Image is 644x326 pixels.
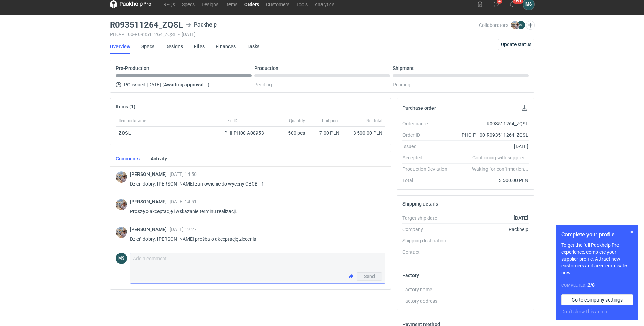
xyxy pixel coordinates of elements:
[322,118,339,124] span: Unit price
[116,171,127,183] img: Michał Palasek
[402,214,453,221] div: Target ship date
[194,39,205,54] a: Files
[165,39,183,54] a: Designs
[453,286,529,293] div: -
[116,65,149,71] p: Pre-Production
[254,81,276,89] span: Pending...
[164,82,208,87] strong: Awaiting approval...
[453,249,529,255] div: -
[402,154,453,161] div: Accepted
[402,286,453,293] div: Factory name
[116,253,127,264] figcaption: MS
[116,104,135,109] h2: Items (1)
[151,151,167,166] a: Activity
[561,294,633,305] a: Go to company settings
[110,32,479,37] div: PHO-PH00-R093511264_ZQSL [DATE]
[525,21,534,30] button: Edit collaborators
[289,118,305,124] span: Quantity
[561,242,633,276] p: To get the full Packhelp Pro experience, complete your supplier profile. Attract new customers an...
[170,199,197,204] span: [DATE] 14:51
[402,177,453,184] div: Total
[402,166,453,172] div: Production Deviation
[130,199,170,204] span: [PERSON_NAME]
[520,104,529,112] button: Download PO
[402,132,453,138] div: Order ID
[116,81,252,89] div: PO issued
[366,118,382,124] span: Net total
[147,81,161,89] span: [DATE]
[561,282,633,289] div: Completed:
[402,297,453,304] div: Factory address
[310,129,339,136] div: 7.00 PLN
[208,82,209,87] span: )
[402,105,436,111] h2: Purchase order
[453,132,529,138] div: PHO-PH00-R093511264_ZQSL
[402,226,453,233] div: Company
[141,39,154,54] a: Specs
[130,235,380,243] p: Dzień dobry. [PERSON_NAME] prośba o akceptację zlecenia
[498,39,534,50] button: Update status
[402,273,419,278] h2: Factory
[116,253,127,264] div: Michał Sokołowski
[186,21,217,29] div: Packhelp
[511,21,519,29] img: Michał Palasek
[561,308,607,315] button: Don’t show this again
[364,274,375,279] span: Send
[453,177,529,184] div: 3 500.00 PLN
[130,207,380,215] p: Proszę o akceptację i wskazanie terminu realizacji.
[216,39,236,54] a: Finances
[479,22,508,28] span: Collaborators
[247,39,259,54] a: Tasks
[178,32,180,37] span: •
[517,21,525,29] figcaption: MS
[501,42,531,47] span: Update status
[130,180,380,188] p: Dzień dobry. [PERSON_NAME] zamówienie do wyceny CBCB - 1
[472,155,528,160] em: Confirming with supplier...
[453,120,529,127] div: R093511264_ZQSL
[116,227,127,238] img: Michał Palasek
[402,201,438,207] h2: Shipping details
[224,129,270,136] div: PHI-PH00-A08953
[453,143,529,150] div: [DATE]
[130,171,170,177] span: [PERSON_NAME]
[116,151,140,166] a: Comments
[254,65,278,71] p: Production
[170,227,197,232] span: [DATE] 12:27
[472,166,528,172] em: Waiting for confirmation...
[357,272,382,281] button: Send
[453,226,529,233] div: Packhelp
[345,129,382,136] div: 3 500.00 PLN
[393,81,529,89] div: Pending...
[453,297,529,304] div: -
[393,65,414,71] p: Shipment
[119,118,146,124] span: Item nickname
[273,127,308,139] div: 500 pcs
[130,227,170,232] span: [PERSON_NAME]
[170,171,197,177] span: [DATE] 14:50
[402,143,453,150] div: Issued
[162,82,164,87] span: (
[224,118,237,124] span: Item ID
[402,237,453,244] div: Shipping destination
[514,215,528,221] strong: [DATE]
[627,228,636,236] button: Skip for now
[587,282,595,288] strong: 2 / 8
[402,120,453,127] div: Order name
[116,199,127,210] img: Michał Palasek
[402,249,453,255] div: Contact
[561,231,633,239] h1: Complete your profile
[110,39,130,54] a: Overview
[110,21,183,29] h3: R093511264_ZQSL
[119,130,131,136] a: ZQSL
